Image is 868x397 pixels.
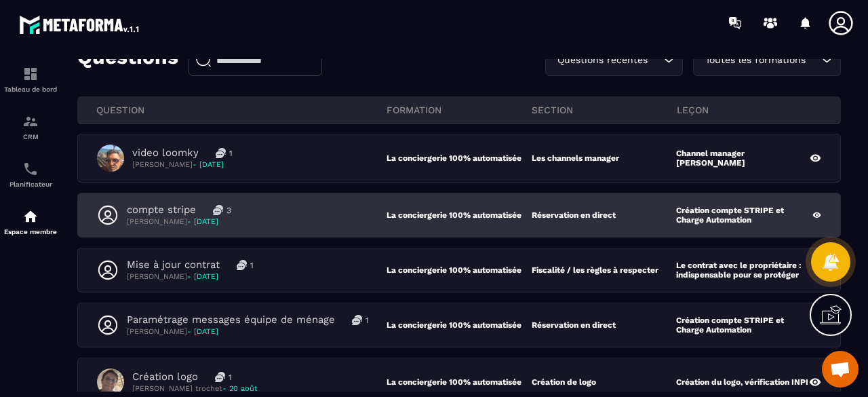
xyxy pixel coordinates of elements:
[545,45,683,76] div: Search for option
[22,66,39,82] img: formation
[532,265,658,275] p: Fiscalité / les règles à respecter
[3,133,58,140] p: CRM
[132,159,233,170] p: [PERSON_NAME]
[22,113,39,130] img: formation
[387,265,532,275] p: La conciergerie 100% automatisée
[532,153,619,163] p: Les channels manager
[96,104,387,116] p: QUESTION
[532,320,616,330] p: Réservation en direct
[3,198,58,246] a: automationsautomationsEspace membre
[677,104,822,116] p: leçon
[676,261,814,280] p: Le contrat avec le propriétaire : indispensable pour se protéger
[193,160,224,169] span: - [DATE]
[822,351,859,387] a: Ouvrir le chat
[222,384,258,393] span: - 20 août
[702,53,808,68] span: Toutes les formations
[22,161,39,177] img: scheduler
[132,383,258,394] p: [PERSON_NAME] trochet
[387,320,532,330] p: La conciergerie 100% automatisée
[127,216,231,227] p: [PERSON_NAME]
[3,181,58,188] p: Planificateur
[387,104,532,116] p: FORMATION
[229,148,233,159] p: 1
[3,151,58,198] a: schedulerschedulerPlanificateur
[213,205,223,215] img: messages
[554,53,650,68] span: Questions récentes
[127,204,196,216] p: compte stripe
[532,377,596,387] p: Création de logo
[650,53,660,68] input: Search for option
[127,259,220,271] p: Mise à jour contrat
[676,316,812,335] p: Création compte STRIPE et Charge Automation
[387,153,532,163] p: La conciergerie 100% automatisée
[3,228,58,235] p: Espace membre
[216,148,226,158] img: messages
[808,53,818,68] input: Search for option
[77,45,178,76] p: Questions
[3,56,58,103] a: formationformationTableau de bord
[127,271,254,282] p: [PERSON_NAME]
[366,315,369,326] p: 1
[250,260,254,271] p: 1
[693,45,841,76] div: Search for option
[229,372,232,383] p: 1
[187,272,218,281] span: - [DATE]
[237,260,247,270] img: messages
[676,377,808,387] p: Création du logo, vérification INPI
[226,205,231,216] p: 3
[19,12,141,37] img: logo
[532,210,616,220] p: Réservation en direct
[132,371,198,383] p: Création logo
[352,315,362,325] img: messages
[387,210,532,220] p: La conciergerie 100% automatisée
[387,377,532,387] p: La conciergerie 100% automatisée
[676,149,809,168] p: Channel manager [PERSON_NAME]
[187,327,218,336] span: - [DATE]
[215,372,225,382] img: messages
[532,104,677,116] p: section
[22,208,39,225] img: automations
[132,147,199,159] p: video loomky
[3,103,58,151] a: formationformationCRM
[127,326,369,337] p: [PERSON_NAME]
[676,206,812,225] p: Création compte STRIPE et Charge Automation
[187,217,218,226] span: - [DATE]
[127,314,335,326] p: Paramétrage messages équipe de ménage
[3,86,58,93] p: Tableau de bord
